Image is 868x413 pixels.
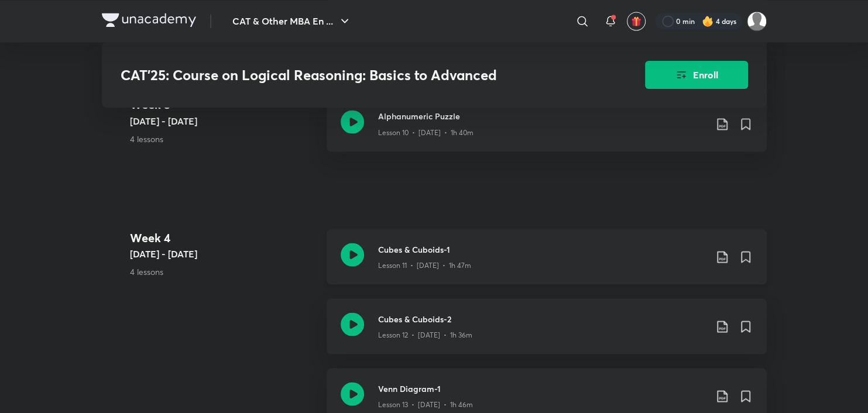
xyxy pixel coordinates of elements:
[378,260,471,270] p: Lesson 11 • [DATE] • 1h 47m
[378,127,474,137] p: Lesson 10 • [DATE] • 1h 40m
[627,12,646,30] button: avatar
[102,13,196,30] a: Company Logo
[130,246,317,260] h5: [DATE] - [DATE]
[130,229,317,246] h4: Week 4
[121,67,579,84] h3: CAT'25: Course on Logical Reasoning: Basics to Advanced
[378,329,472,340] p: Lesson 12 • [DATE] • 1h 36m
[378,399,473,409] p: Lesson 13 • [DATE] • 1h 46m
[130,113,317,128] h5: [DATE] - [DATE]
[378,110,706,122] h3: Alphanumeric Puzzle
[631,16,641,26] img: avatar
[102,13,196,27] img: Company Logo
[225,9,359,33] button: CAT & Other MBA En ...
[645,61,748,89] button: Enroll
[702,15,713,27] img: streak
[747,11,767,31] img: Abhishek gupta
[378,382,706,394] h3: Venn Diagram-1
[327,96,767,166] a: Alphanumeric PuzzleLesson 10 • [DATE] • 1h 40m
[130,265,317,277] p: 4 lessons
[327,298,767,368] a: Cubes & Cuboids-2Lesson 12 • [DATE] • 1h 36m
[378,312,706,325] h3: Cubes & Cuboids-2
[327,229,767,298] a: Cubes & Cuboids-1Lesson 11 • [DATE] • 1h 47m
[130,132,317,144] p: 4 lessons
[378,243,706,255] h3: Cubes & Cuboids-1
